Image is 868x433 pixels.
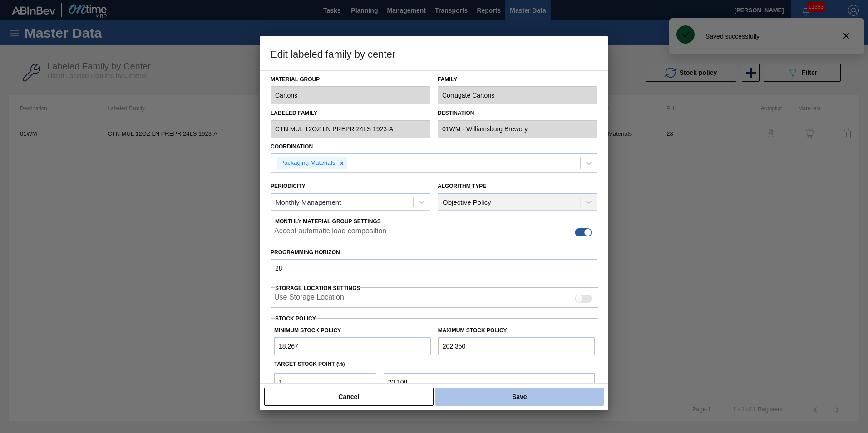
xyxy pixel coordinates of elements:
[274,227,386,238] label: Accept automatic load composition
[264,388,434,406] button: Cancel
[275,218,381,225] span: Monthly Material Group Settings
[435,388,604,406] button: Save
[260,36,608,71] h3: Edit labeled family by center
[438,73,597,86] label: Family
[274,361,345,367] label: Target Stock Point (%)
[271,246,597,259] label: Programming Horizon
[274,293,344,304] label: When enabled, the system will display stocks from different storage locations.
[276,198,341,206] div: Monthly Management
[438,183,486,189] label: Algorithm Type
[271,73,430,86] label: Material Group
[275,285,360,291] span: Storage Location Settings
[277,157,337,169] div: Packaging Materials
[271,143,313,150] label: Coordination
[438,327,507,334] label: Maximum Stock Policy
[274,327,341,334] label: Minimum Stock Policy
[271,183,306,189] label: Periodicity
[438,107,597,120] label: Destination
[271,107,430,120] label: Labeled Family
[275,315,316,322] label: Stock Policy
